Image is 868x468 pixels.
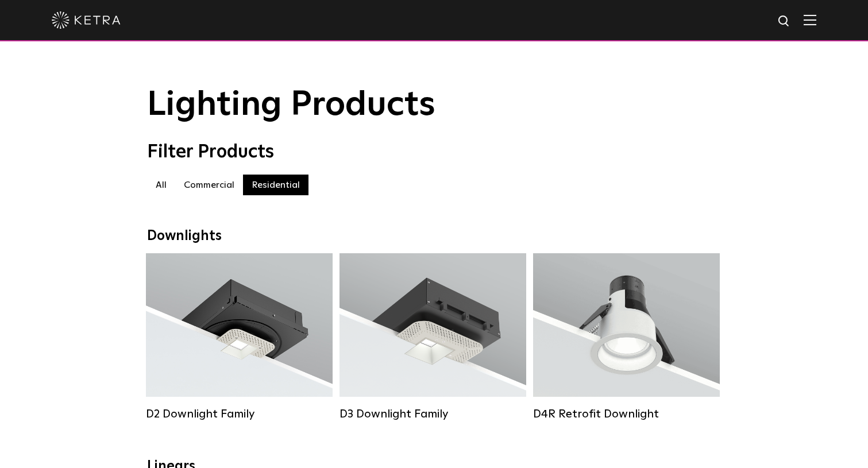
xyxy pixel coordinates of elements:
a: D3 Downlight Family Lumen Output:700 / 900 / 1100Colors:White / Black / Silver / Bronze / Paintab... [340,253,526,420]
img: ketra-logo-2019-white [52,11,121,29]
span: Lighting Products [147,88,435,122]
a: D4R Retrofit Downlight Lumen Output:800Colors:White / BlackBeam Angles:15° / 25° / 40° / 60°Watta... [533,253,720,420]
div: D3 Downlight Family [340,407,526,421]
div: Filter Products [147,141,722,163]
img: search icon [777,14,792,29]
label: All [147,175,175,195]
div: D2 Downlight Family [146,407,333,421]
div: D4R Retrofit Downlight [533,407,720,421]
img: Hamburger%20Nav.svg [804,14,816,25]
label: Residential [243,175,308,195]
a: D2 Downlight Family Lumen Output:1200Colors:White / Black / Gloss Black / Silver / Bronze / Silve... [146,253,333,420]
label: Commercial [175,175,243,195]
div: Downlights [147,228,722,245]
